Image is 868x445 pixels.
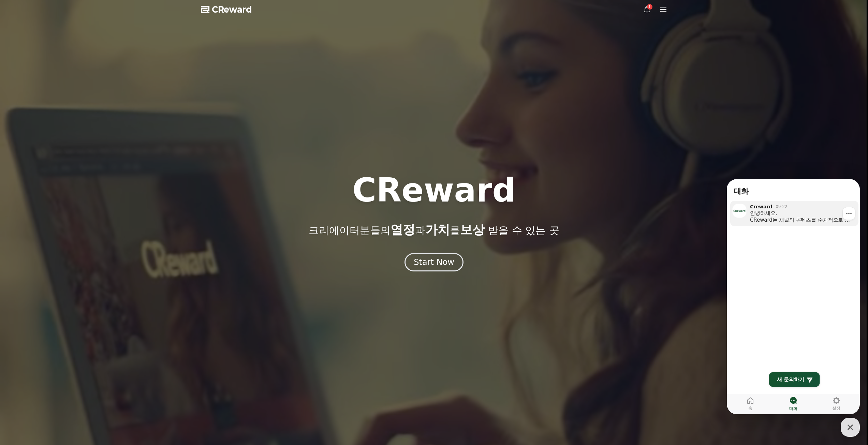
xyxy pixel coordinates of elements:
[309,223,559,237] p: 크리에이터분들의 과 를 받을 수 있는 곳
[391,223,415,237] span: 열정
[414,257,454,268] div: Start Now
[212,4,252,15] span: CReward
[404,260,464,266] a: Start Now
[727,179,860,414] iframe: Channel chat
[425,223,450,237] span: 가치
[647,4,652,10] div: 1
[201,4,252,15] a: CReward
[352,174,516,207] h1: CReward
[404,253,464,271] button: Start Now
[460,223,485,237] span: 보상
[643,5,651,14] a: 1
